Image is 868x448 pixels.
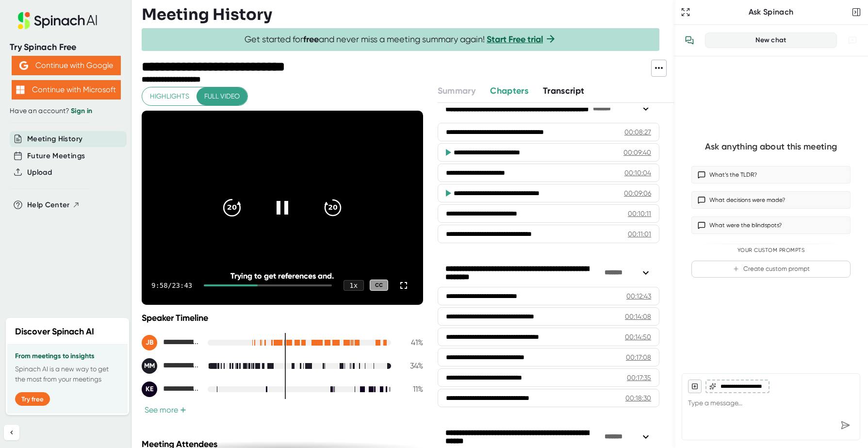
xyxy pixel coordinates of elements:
[142,358,157,374] div: MM
[691,191,851,209] button: What decisions were made?
[399,338,423,347] div: 41 %
[245,34,557,45] span: Get started for and never miss a meeting summary again!
[711,36,831,45] div: New chat
[625,332,651,342] div: 00:14:50
[543,85,585,96] span: Transcript
[705,141,837,152] div: Ask anything about this meeting
[626,291,651,301] div: 00:12:43
[27,150,85,162] button: Future Meetings
[142,358,200,374] div: Miriam Paz Maor
[15,392,50,406] button: Try free
[691,166,851,183] button: What’s the TLDR?
[27,133,82,145] button: Meeting History
[370,280,388,291] div: CC
[344,280,364,291] div: 1 x
[180,406,186,414] span: +
[628,209,651,218] div: 00:10:11
[490,85,528,96] span: Chapters
[170,271,395,281] div: Trying to get references and.
[691,261,851,278] button: Create custom prompt
[4,425,19,440] button: Collapse sidebar
[10,42,122,53] div: Try Spinach Free
[399,361,423,370] div: 34 %
[691,247,851,254] div: Your Custom Prompts
[19,61,28,70] img: Aehbyd4JwY73AAAAAElFTkSuQmCC
[624,188,651,198] div: 00:09:06
[142,382,200,397] div: Kelsey Espinosa
[142,5,272,24] h3: Meeting History
[303,34,319,45] b: free
[438,84,475,98] button: Summary
[836,416,854,434] div: Send message
[691,216,851,234] button: What were the blindspots?
[142,405,189,415] button: See more+
[15,352,120,360] h3: From meetings to insights
[438,85,475,96] span: Summary
[490,84,528,98] button: Chapters
[204,90,240,102] span: Full video
[27,167,52,178] button: Upload
[197,87,247,105] button: Full video
[142,382,157,397] div: KE
[142,335,157,350] div: JB
[12,80,121,100] button: Continue with Microsoft
[850,5,863,19] button: Close conversation sidebar
[399,384,423,394] div: 11 %
[487,34,543,45] a: Start Free trial
[624,127,651,137] div: 00:08:27
[627,373,651,382] div: 00:17:35
[625,312,651,321] div: 00:14:08
[150,90,189,102] span: Highlights
[543,84,585,98] button: Transcript
[71,107,92,115] a: Sign in
[15,364,120,384] p: Spinach AI is a new way to get the most from your meetings
[692,7,850,17] div: Ask Spinach
[624,168,651,178] div: 00:10:04
[151,282,192,289] div: 9:58 / 23:43
[10,107,122,116] div: Have an account?
[27,199,80,211] button: Help Center
[142,87,197,105] button: Highlights
[625,393,651,403] div: 00:18:30
[628,229,651,239] div: 00:11:01
[623,148,651,157] div: 00:09:40
[680,31,699,50] button: View conversation history
[679,5,692,19] button: Expand to Ask Spinach page
[12,56,121,75] button: Continue with Google
[626,352,651,362] div: 00:17:08
[15,325,94,338] h2: Discover Spinach AI
[142,313,423,323] div: Speaker Timeline
[142,335,200,350] div: Jonathan Benett
[27,199,70,211] span: Help Center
